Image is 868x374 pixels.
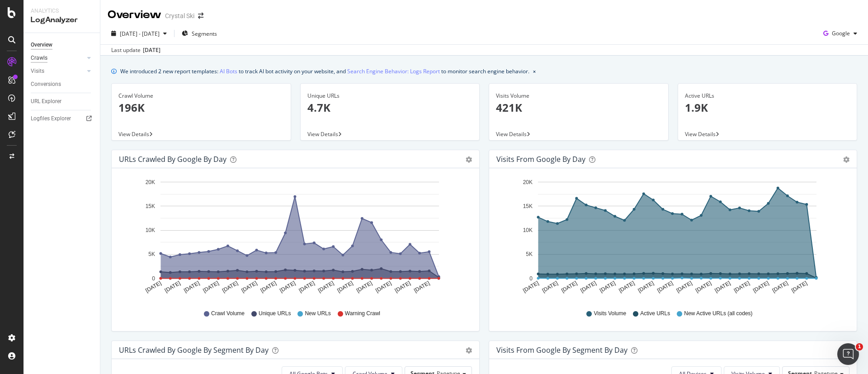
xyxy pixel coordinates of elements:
a: Overview [31,40,94,50]
div: Conversions [31,80,61,89]
text: [DATE] [183,280,201,294]
text: [DATE] [374,280,392,294]
text: 5K [526,251,533,258]
span: New URLs [305,310,330,317]
p: 421K [496,100,661,115]
span: [DATE] - [DATE] [120,30,160,38]
text: 10K [146,227,155,233]
text: [DATE] [144,280,162,294]
div: Overview [31,40,52,50]
text: 15K [146,203,155,209]
div: gear [466,156,472,163]
span: Google [832,29,850,37]
text: [DATE] [733,280,751,294]
text: [DATE] [522,280,540,294]
text: [DATE] [656,280,674,294]
a: URL Explorer [31,97,94,106]
text: [DATE] [771,280,789,294]
text: [DATE] [580,280,598,294]
text: [DATE] [278,280,297,294]
span: View Details [118,130,149,138]
svg: A chart. [496,175,844,301]
span: Segments [192,30,217,38]
div: Logfiles Explorer [31,114,71,123]
text: [DATE] [541,280,559,294]
text: [DATE] [336,280,354,294]
div: [DATE] [143,46,160,54]
span: View Details [307,130,338,138]
text: [DATE] [164,280,182,294]
text: [DATE] [599,280,617,294]
text: [DATE] [355,280,373,294]
text: [DATE] [618,280,636,294]
div: We introduced 2 new report templates: to track AI bot activity on your website, and to monitor se... [120,66,529,76]
div: URLs Crawled by Google by day [119,155,226,164]
text: 10K [523,227,533,233]
a: Crawls [31,53,85,63]
text: [DATE] [413,280,431,294]
text: [DATE] [298,280,316,294]
div: Visits from Google By Segment By Day [496,346,627,355]
text: [DATE] [221,280,239,294]
span: Warning Crawl [345,310,380,317]
text: [DATE] [317,280,335,294]
span: New Active URLs (all codes) [684,310,752,317]
span: Unique URLs [259,310,291,317]
div: arrow-right-arrow-left [198,13,203,19]
div: Analytics [31,7,93,15]
text: [DATE] [202,280,220,294]
div: URLs Crawled by Google By Segment By Day [119,346,269,355]
span: 1 [856,343,863,350]
span: Crawl Volume [211,310,245,317]
a: Conversions [31,80,94,89]
div: URL Explorer [31,97,61,106]
div: Crawls [31,53,47,63]
div: gear [843,156,849,163]
div: Unique URLs [307,92,473,100]
button: [DATE] - [DATE] [108,26,170,41]
div: Overview [108,7,161,23]
div: LogAnalyzer [31,15,93,25]
text: 0 [529,275,533,282]
text: [DATE] [675,280,693,294]
text: [DATE] [240,280,258,294]
a: Logfiles Explorer [31,114,94,123]
div: Crawl Volume [118,92,284,100]
button: close banner [531,65,538,78]
iframe: Intercom live chat [837,343,859,365]
text: [DATE] [637,280,655,294]
div: gear [466,347,472,354]
a: Search Engine Behavior: Logs Report [347,66,440,76]
div: Visits Volume [496,92,661,100]
text: [DATE] [694,280,712,294]
div: Active URLs [685,92,850,100]
button: Segments [178,26,221,41]
a: Visits [31,66,85,76]
a: AI Bots [220,66,237,76]
span: Active URLs [640,310,670,317]
span: View Details [496,130,527,138]
text: [DATE] [752,280,770,294]
text: 0 [152,275,155,282]
text: [DATE] [790,280,808,294]
span: View Details [685,130,716,138]
div: Visits [31,66,44,76]
text: [DATE] [394,280,412,294]
div: Last update [111,46,160,54]
svg: A chart. [119,175,467,301]
text: 20K [523,179,533,185]
text: [DATE] [714,280,732,294]
span: Visits Volume [594,310,626,317]
p: 1.9K [685,100,850,115]
div: Crystal Ski [165,11,194,20]
text: 5K [148,251,155,258]
p: 4.7K [307,100,473,115]
div: info banner [111,66,857,76]
text: 20K [146,179,155,185]
text: 15K [523,203,533,209]
button: Google [820,26,861,41]
text: [DATE] [560,280,578,294]
text: [DATE] [259,280,278,294]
